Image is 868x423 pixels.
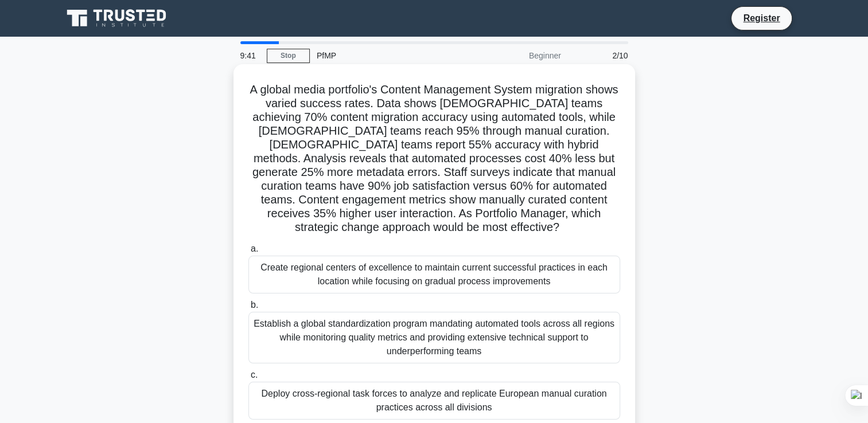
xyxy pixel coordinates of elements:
[468,44,568,67] div: Beginner
[568,44,635,67] div: 2/10
[251,300,258,310] span: b.
[310,44,468,67] div: PfMP
[248,382,620,420] div: Deploy cross-regional task forces to analyze and replicate European manual curation practices acr...
[233,44,267,67] div: 9:41
[247,83,621,235] h5: A global media portfolio's Content Management System migration shows varied success rates. Data s...
[251,370,258,379] span: c.
[248,256,620,293] div: Create regional centers of excellence to maintain current successful practices in each location w...
[736,11,787,25] a: Register
[251,244,258,253] span: a.
[267,49,310,63] a: Stop
[248,312,620,363] div: Establish a global standardization program mandating automated tools across all regions while mon...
